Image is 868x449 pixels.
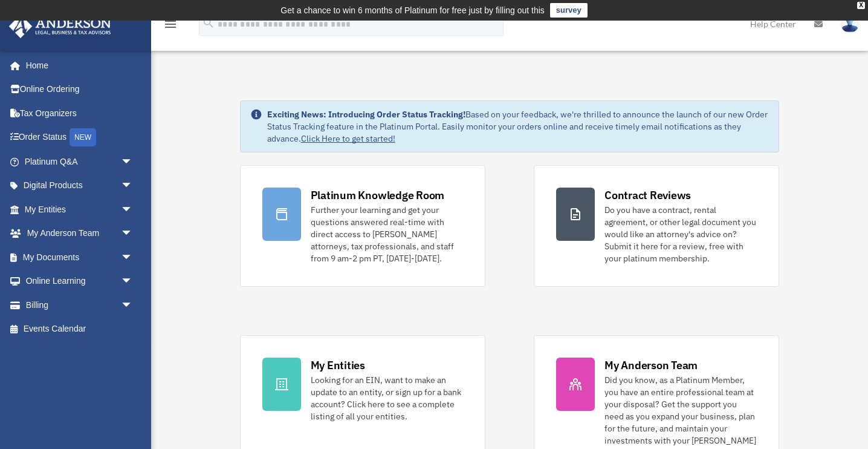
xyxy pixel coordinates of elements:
span: arrow_drop_down [121,149,145,174]
div: Platinum Knowledge Room [311,188,445,203]
a: Platinum Q&Aarrow_drop_down [8,149,151,174]
img: User Pic [841,15,859,33]
div: Get a chance to win 6 months of Platinum for free just by filling out this [280,3,545,18]
a: Billingarrow_drop_down [8,293,151,317]
span: arrow_drop_down [121,269,145,294]
span: arrow_drop_down [121,245,145,270]
span: arrow_drop_down [121,221,145,246]
a: My Entitiesarrow_drop_down [8,197,151,221]
span: arrow_drop_down [121,174,145,198]
div: Looking for an EIN, want to make an update to an entity, or sign up for a bank account? Click her... [311,374,463,422]
a: survey [550,3,588,18]
i: menu [163,17,178,31]
a: My Anderson Teamarrow_drop_down [8,221,151,246]
a: Home [8,53,145,77]
img: Anderson Advisors Platinum Portal [5,15,115,38]
a: Digital Productsarrow_drop_down [8,174,151,198]
div: Further your learning and get your questions answered real-time with direct access to [PERSON_NAM... [311,204,463,264]
span: arrow_drop_down [121,197,145,222]
a: Contract Reviews Do you have a contract, rental agreement, or other legal document you would like... [534,165,779,287]
i: search [202,16,215,30]
a: Tax Organizers [8,101,151,125]
a: Online Ordering [8,77,151,102]
div: Do you have a contract, rental agreement, or other legal document you would like an attorney's ad... [604,204,757,264]
div: NEW [70,128,96,146]
a: Online Learningarrow_drop_down [8,269,151,293]
a: Platinum Knowledge Room Further your learning and get your questions answered real-time with dire... [240,165,485,287]
a: My Documentsarrow_drop_down [8,245,151,269]
a: Order StatusNEW [8,125,151,150]
a: Click Here to get started! [301,133,395,144]
div: My Entities [311,358,365,373]
strong: Exciting News: Introducing Order Status Tracking! [267,109,465,120]
span: arrow_drop_down [121,293,145,318]
div: Based on your feedback, we're thrilled to announce the launch of our new Order Status Tracking fe... [267,108,769,145]
a: Events Calendar [8,317,151,341]
div: My Anderson Team [604,358,698,373]
a: menu [163,21,178,31]
div: Contract Reviews [604,188,691,203]
div: close [857,2,865,9]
